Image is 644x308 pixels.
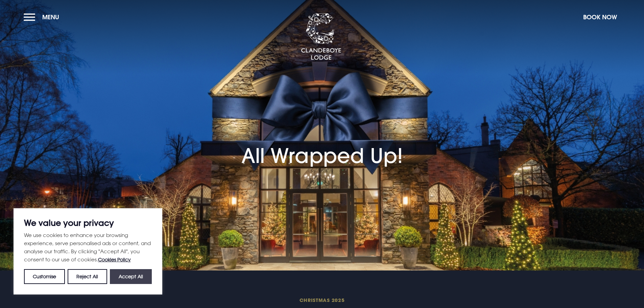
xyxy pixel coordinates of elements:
[301,13,341,61] img: Clandeboye Lodge
[42,13,59,21] span: Menu
[68,269,107,284] button: Reject All
[110,269,152,284] button: Accept All
[14,208,162,294] div: We value your privacy
[24,269,65,284] button: Customise
[24,231,152,264] p: We use cookies to enhance your browsing experience, serve personalised ads or content, and analys...
[24,219,152,227] p: We value your privacy
[241,106,403,167] h1: All Wrapped Up!
[161,297,483,303] span: Christmas 2025
[98,257,131,262] a: Cookies Policy
[24,10,63,24] button: Menu
[580,10,620,24] button: Book Now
